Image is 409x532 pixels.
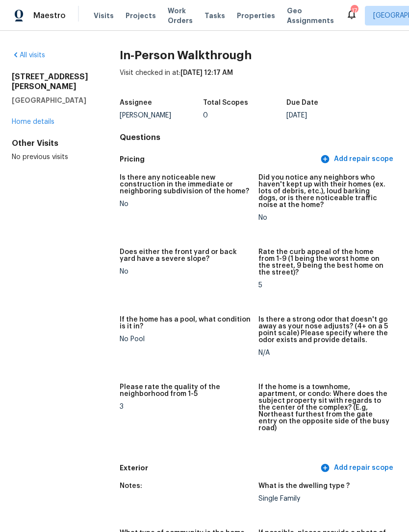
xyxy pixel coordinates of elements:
button: Add repair scope [318,150,397,168]
a: All visits [12,52,45,59]
span: Visits [94,11,114,21]
h5: Notes: [120,483,142,489]
h5: Assignee [120,99,152,106]
a: Home details [12,118,54,125]
h5: Does either the front yard or back yard have a severe slope? [120,249,251,262]
button: Add repair scope [318,459,397,477]
h2: [STREET_ADDRESS][PERSON_NAME] [12,72,88,92]
span: Geo Assignments [287,6,334,25]
span: Properties [237,11,275,21]
div: 17 [351,6,358,16]
span: Work Orders [168,6,193,25]
span: Add repair scope [322,153,393,165]
h5: [GEOGRAPHIC_DATA] [12,95,88,105]
span: Maestro [33,11,66,21]
h5: Pricing [120,154,318,164]
h5: Rate the curb appeal of the home from 1-9 (1 being the worst home on the street, 9 being the best... [258,249,389,276]
h5: If the home is a townhome, apartment, or condo: Where does the subject property sit with regards ... [258,384,389,432]
div: 0 [203,112,286,119]
div: Single Family [258,495,389,502]
div: Other Visits [12,139,88,148]
span: [DATE] 12:17 AM [180,69,233,76]
div: Visit checked in at: [120,68,397,93]
span: Tasks [204,12,225,19]
div: N/A [258,349,389,356]
span: No previous visits [12,154,68,161]
h5: Is there a strong odor that doesn't go away as your nose adjusts? (4+ on a 5 point scale) Please ... [258,316,389,344]
div: No [120,268,251,275]
div: 5 [258,282,389,289]
div: No [258,214,389,221]
div: No [120,201,251,208]
span: Projects [126,11,156,21]
h4: Questions [120,133,397,142]
h5: Is there any noticeable new construction in the immediate or neighboring subdivision of the home? [120,174,251,195]
div: [PERSON_NAME] [120,112,203,119]
div: [DATE] [286,112,370,119]
h5: What is the dwelling type ? [258,483,350,489]
span: Add repair scope [322,462,393,474]
h5: Exterior [120,463,318,473]
h5: Total Scopes [203,99,248,106]
h5: Did you notice any neighbors who haven't kept up with their homes (ex. lots of debris, etc.), lou... [258,174,389,208]
h5: If the home has a pool, what condition is it in? [120,316,251,330]
h5: Due Date [286,99,318,106]
div: 3 [120,403,251,410]
h5: Please rate the quality of the neighborhood from 1-5 [120,384,251,397]
h2: In-Person Walkthrough [120,50,397,60]
div: No Pool [120,336,251,343]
